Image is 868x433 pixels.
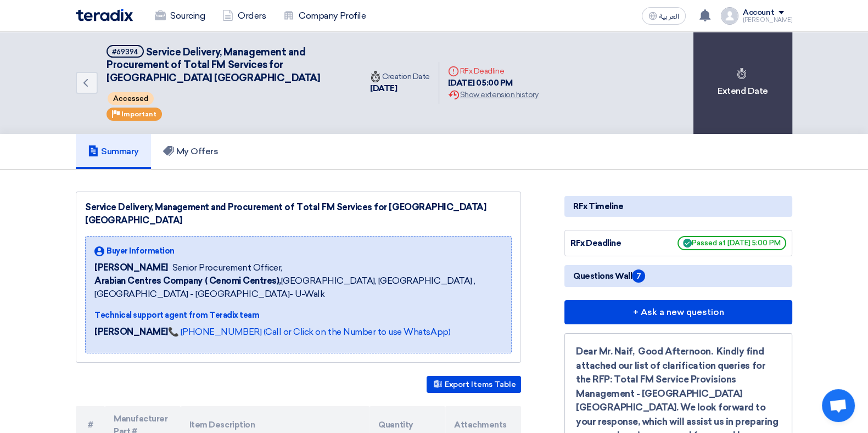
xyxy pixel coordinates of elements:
div: [DATE] [370,82,430,95]
img: profile_test.png [721,7,738,25]
b: Arabian Centres Company ( Cenomi Centres), [94,275,281,286]
span: [GEOGRAPHIC_DATA], [GEOGRAPHIC_DATA] ,[GEOGRAPHIC_DATA] - [GEOGRAPHIC_DATA]- U-Walk [94,274,502,301]
div: Show extension history [448,89,538,100]
div: Technical support agent from Teradix team [94,310,502,321]
a: Sourcing [146,4,214,28]
img: Teradix logo [76,9,133,21]
span: Buyer Information [107,245,175,257]
span: Questions Wall [573,269,645,283]
div: RFx Deadline [570,237,653,250]
span: Senior Procurement Officer, [172,261,282,274]
h5: Service Delivery, Management and Procurement of Total FM Services for Jawharat Riyadh [107,45,348,85]
div: Open chat [822,389,855,422]
a: Orders [214,4,275,28]
div: Creation Date [370,71,430,82]
span: Service Delivery, Management and Procurement of Total FM Services for [GEOGRAPHIC_DATA] [GEOGRAPH... [107,46,320,84]
div: Service Delivery, Management and Procurement of Total FM Services for [GEOGRAPHIC_DATA] [GEOGRAPH... [85,201,512,227]
a: 📞 [PHONE_NUMBER] (Call or Click on the Number to use WhatsApp) [168,327,450,337]
div: RFx Deadline [448,65,538,77]
div: Extend Date [693,32,792,134]
span: العربية [659,13,679,20]
button: + Ask a new question [564,300,792,324]
button: Export Items Table [427,376,521,393]
div: #69394 [112,48,138,55]
span: Accessed [108,92,154,105]
a: Company Profile [275,4,374,28]
button: العربية [642,7,686,25]
div: Account [743,8,774,18]
h5: My Offers [163,146,219,157]
a: Summary [76,134,151,169]
span: Passed at [DATE] 5:00 PM [677,236,786,250]
span: Important [121,110,156,118]
div: [DATE] 05:00 PM [448,77,538,89]
h5: Summary [88,146,139,157]
span: 7 [632,269,645,283]
strong: [PERSON_NAME] [94,327,168,337]
div: RFx Timeline [564,196,792,217]
a: My Offers [151,134,231,169]
span: [PERSON_NAME] [94,261,168,274]
div: [PERSON_NAME] [743,17,792,23]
